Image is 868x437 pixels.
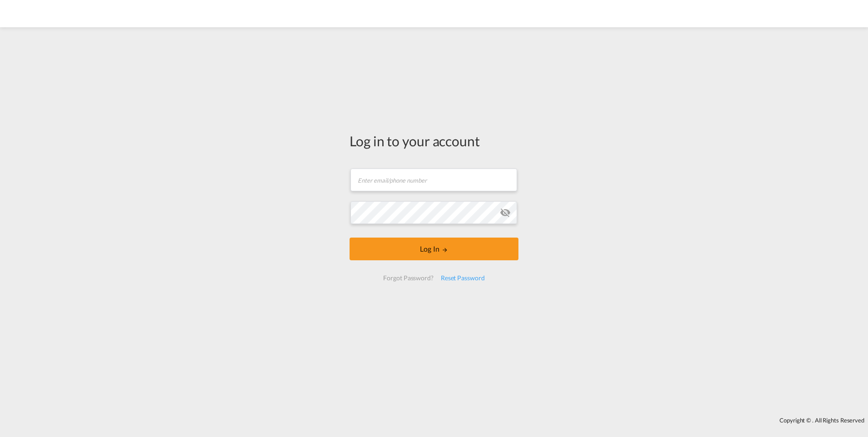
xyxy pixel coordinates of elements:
div: Log in to your account [350,131,518,150]
div: Reset Password [437,270,488,286]
input: Enter email/phone number [350,169,517,191]
button: LOGIN [350,238,518,260]
div: Forgot Password? [380,270,437,286]
md-icon: icon-eye-off [500,207,511,218]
